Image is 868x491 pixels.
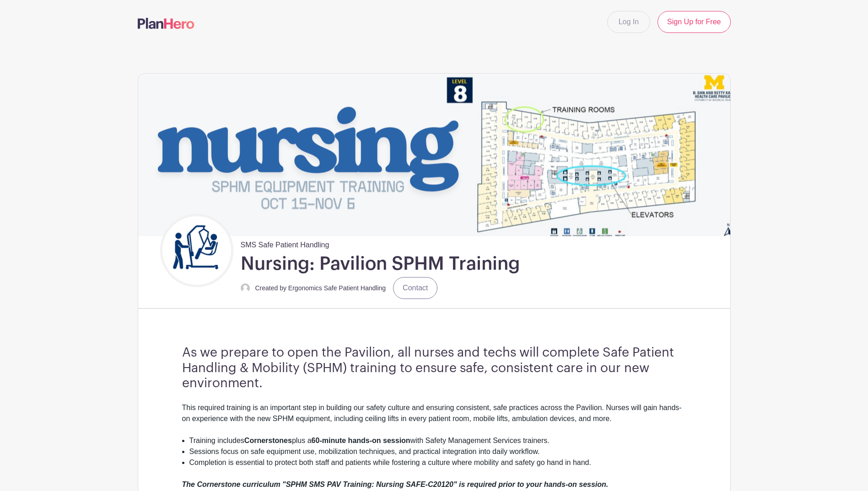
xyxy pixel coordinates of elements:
img: default-ce2991bfa6775e67f084385cd625a349d9dcbb7a52a09fb2fda1e96e2d18dcdb.png [241,283,250,293]
div: This required training is an important step in building our safety culture and ensuring consisten... [182,402,686,435]
h3: As we prepare to open the Pavilion, all nurses and techs will complete Safe Patient Handling & Mo... [182,345,686,391]
li: Sessions focus on safe equipment use, mobilization techniques, and practical integration into dai... [189,446,686,457]
li: Training includes plus a with Safety Management Services trainers. [189,435,686,446]
li: Completion is essential to protect both staff and patients while fostering a culture where mobili... [189,457,686,468]
a: Log In [607,11,650,33]
a: Contact [393,277,437,299]
img: Untitled%20design.png [162,216,231,285]
img: logo-507f7623f17ff9eddc593b1ce0a138ce2505c220e1c5a4e2b4648c50719b7d32.svg [138,18,194,29]
img: event_banner_9715.png [138,74,730,236]
h1: Nursing: Pavilion SPHM Training [241,252,520,275]
strong: Cornerstones [244,437,292,444]
strong: 60-minute hands-on session [312,437,410,444]
a: Sign Up for Free [658,11,730,33]
small: Created by Ergonomics Safe Patient Handling [255,284,386,292]
em: The Cornerstone curriculum "SPHM SMS PAV Training: Nursing SAFE-C20120" is required prior to your... [182,480,609,488]
span: SMS Safe Patient Handling [241,236,329,251]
